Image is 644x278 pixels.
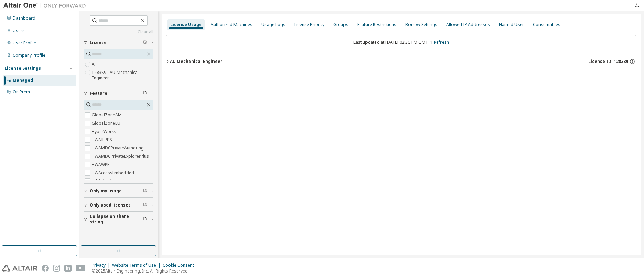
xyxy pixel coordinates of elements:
span: Collapse on share string [90,214,143,225]
div: Named User [499,22,524,27]
div: Cookie Consent [163,263,198,268]
div: On Prem [13,89,30,95]
div: Consumables [533,22,560,27]
a: Refresh [434,39,449,45]
div: Authorized Machines [211,22,252,27]
img: altair_logo.svg [2,265,37,272]
label: HWAWPF [92,160,111,169]
span: License [90,40,107,45]
button: License [84,35,153,50]
span: Feature [90,91,107,96]
div: Dashboard [13,15,35,21]
div: Users [13,28,25,33]
a: Clear all [84,29,153,35]
div: AU Mechanical Engineer [170,59,222,64]
span: Only used licenses [90,202,131,208]
span: Clear filter [143,40,147,45]
div: License Settings [4,66,41,71]
div: Groups [333,22,348,27]
div: Last updated at: [DATE] 02:30 PM GMT+1 [166,35,636,49]
div: Company Profile [13,53,45,58]
span: Only my usage [90,188,122,194]
label: 128389 - AU Mechanical Engineer [92,68,153,82]
label: HWActivate [92,177,115,185]
div: User Profile [13,40,36,46]
label: HWAMDCPrivateExplorerPlus [92,152,150,160]
label: GlobalZoneEU [92,119,122,127]
span: Clear filter [143,91,147,96]
span: Clear filter [143,216,147,222]
button: AU Mechanical EngineerLicense ID: 128389 [166,54,636,69]
div: Allowed IP Addresses [446,22,490,27]
label: HWAMDCPrivateAuthoring [92,144,145,152]
img: youtube.svg [76,265,86,272]
div: Privacy [92,263,112,268]
div: Website Terms of Use [112,263,163,268]
label: GlobalZoneAM [92,111,123,119]
img: facebook.svg [42,265,49,272]
span: Clear filter [143,202,147,208]
label: All [92,60,98,68]
button: Only my usage [84,184,153,199]
img: Altair One [3,2,89,9]
label: HWAIFPBS [92,136,113,144]
div: Usage Logs [261,22,285,27]
button: Feature [84,86,153,101]
div: License Usage [170,22,202,27]
button: Only used licenses [84,198,153,213]
div: Borrow Settings [405,22,437,27]
img: linkedin.svg [64,265,72,272]
label: HyperWorks [92,127,118,136]
div: Managed [13,78,33,83]
span: License ID: 128389 [588,59,628,64]
button: Collapse on share string [84,212,153,227]
p: © 2025 Altair Engineering, Inc. All Rights Reserved. [92,268,198,274]
span: Clear filter [143,188,147,194]
img: instagram.svg [53,265,60,272]
div: License Priority [294,22,324,27]
div: Feature Restrictions [357,22,396,27]
label: HWAccessEmbedded [92,169,135,177]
